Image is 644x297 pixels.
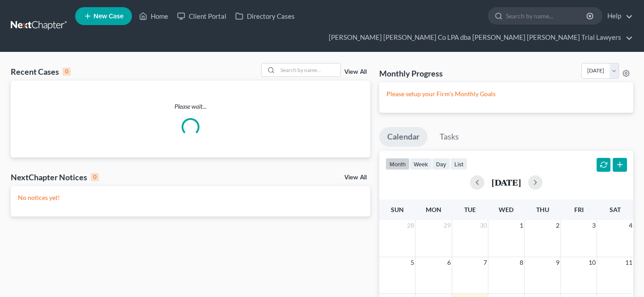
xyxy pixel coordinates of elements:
[386,89,626,98] p: Please setup your Firm's Monthly Goals
[91,173,99,181] div: 0
[519,257,524,268] span: 8
[506,8,588,24] input: Search by name...
[324,30,633,46] a: [PERSON_NAME] [PERSON_NAME] Co LPA dba [PERSON_NAME] [PERSON_NAME] Trial Lawyers
[426,206,441,213] span: Mon
[591,220,597,231] span: 3
[386,158,410,170] button: month
[624,257,633,268] span: 11
[491,178,521,187] h2: [DATE]
[344,174,367,181] a: View All
[450,158,467,170] button: list
[11,172,99,182] div: NextChapter Notices
[574,206,584,213] span: Fri
[603,8,633,24] a: Help
[379,127,428,147] a: Calendar
[410,257,415,268] span: 5
[11,102,370,111] p: Please wait...
[628,220,633,231] span: 4
[432,158,450,170] button: day
[610,206,621,213] span: Sat
[555,220,560,231] span: 2
[464,206,476,213] span: Tue
[135,8,173,24] a: Home
[93,13,123,20] span: New Case
[63,68,71,76] div: 0
[536,206,549,213] span: Thu
[588,257,597,268] span: 10
[11,66,71,77] div: Recent Cases
[446,257,452,268] span: 6
[479,220,488,231] span: 30
[555,257,560,268] span: 9
[443,220,452,231] span: 29
[406,220,415,231] span: 28
[173,8,231,24] a: Client Portal
[410,158,432,170] button: week
[483,257,488,268] span: 7
[344,69,367,75] a: View All
[391,206,404,213] span: Sun
[278,64,340,76] input: Search by name...
[231,8,299,24] a: Directory Cases
[18,193,363,202] p: No notices yet!
[379,68,443,79] h3: Monthly Progress
[499,206,513,213] span: Wed
[519,220,524,231] span: 1
[432,127,467,147] a: Tasks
